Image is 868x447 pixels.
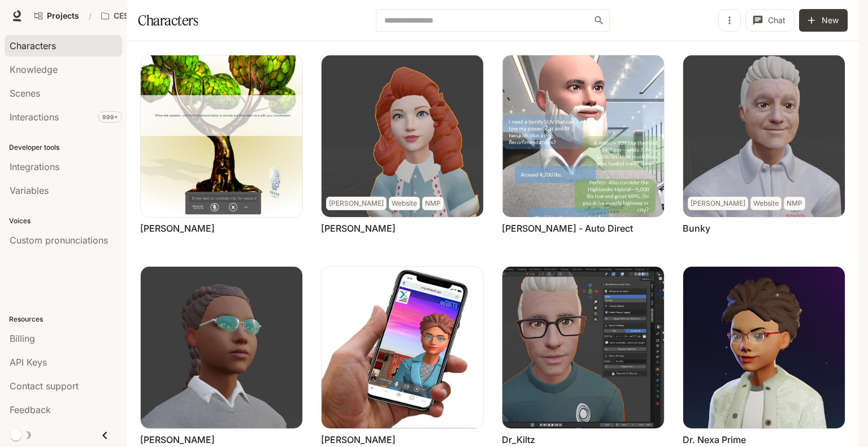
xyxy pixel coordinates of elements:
[84,10,96,22] div: /
[321,222,396,235] a: [PERSON_NAME]
[683,222,710,235] a: Bunky
[502,267,664,428] img: Dr_Kiltz
[502,55,664,217] img: Bob - Auto Direct
[799,9,848,32] button: New
[29,5,84,27] a: Go to projects
[502,222,633,235] a: [PERSON_NAME] - Auto Direct
[140,433,215,446] a: [PERSON_NAME]
[683,55,845,217] img: Bunky
[322,55,483,217] img: Barbara
[114,11,168,21] p: CES AI Demos
[141,55,302,217] img: Ash Adman
[47,11,79,21] span: Projects
[321,433,396,446] a: [PERSON_NAME]
[683,433,746,446] a: Dr. Nexa Prime
[140,222,215,235] a: [PERSON_NAME]
[683,267,845,428] img: Dr. Nexa Prime
[502,433,535,446] a: Dr_Kiltz
[141,267,302,428] img: Charles
[322,267,483,428] img: Cliff-Rusnak
[745,9,795,32] button: Chat
[96,5,186,27] button: All workspaces
[138,9,198,32] h1: Characters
